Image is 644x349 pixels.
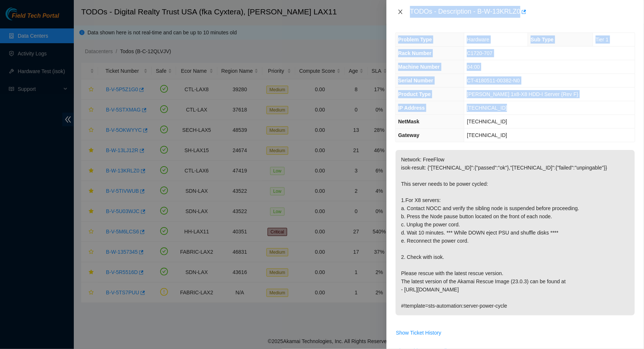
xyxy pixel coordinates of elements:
span: Tier 1 [596,37,609,42]
span: CT-4180511-00382-N0 [467,78,520,83]
span: Sub Type [531,37,554,42]
span: Gateway [398,132,420,138]
span: C1720-707 [467,50,492,56]
span: Machine Number [398,64,440,70]
span: close [397,9,403,15]
span: Rack Number [398,50,431,56]
span: [TECHNICAL_ID] [467,105,507,111]
span: IP Address [398,105,425,111]
span: [TECHNICAL_ID] [467,119,507,124]
span: Hardware [467,37,489,42]
span: NetMask [398,119,420,124]
span: Serial Number [398,78,433,83]
span: [PERSON_NAME] 1x8-X8 HDD-I Server {Rev F} [467,91,578,97]
div: TODOs - Description - B-W-13KRLZ0 [410,6,635,18]
span: Problem Type [398,37,432,42]
span: [TECHNICAL_ID] [467,132,507,138]
p: Network: FreeFlow isok-result: {"[TECHNICAL_ID]":{"passed":"ok"},"[TECHNICAL_ID]":{"failed":"unpi... [396,150,635,315]
span: 04:00 [467,64,480,70]
span: Show Ticket History [396,329,441,337]
span: Product Type [398,91,431,97]
button: Show Ticket History [396,327,442,339]
button: Close [395,8,406,16]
